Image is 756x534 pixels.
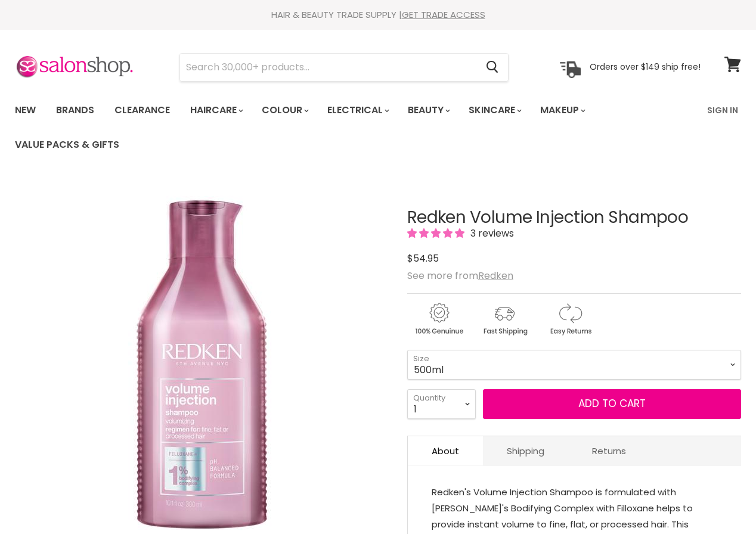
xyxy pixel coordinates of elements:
select: Quantity [407,389,476,419]
span: Add to cart [578,396,646,411]
span: See more from [407,269,513,282]
ul: Main menu [6,93,700,162]
a: Value Packs & Gifts [6,132,128,157]
span: 5.00 stars [407,226,467,240]
a: Returns [568,436,650,465]
img: returns.gif [538,301,602,337]
img: genuine.gif [407,301,470,337]
a: Brands [47,98,103,123]
a: Clearance [106,98,179,123]
span: 3 reviews [467,226,514,240]
a: Makeup [531,98,593,123]
h1: Redken Volume Injection Shampoo [407,209,741,227]
a: Electrical [318,98,396,123]
a: Haircare [181,98,250,123]
a: Sign In [700,98,745,123]
p: Orders over $149 ship free! [590,61,701,72]
a: Shipping [483,436,568,465]
a: GET TRADE ACCESS [402,8,485,21]
a: Skincare [460,98,529,123]
button: Search [476,54,508,81]
img: shipping.gif [473,301,536,337]
button: Add to cart [483,389,741,419]
input: Search [180,54,476,81]
form: Product [179,53,509,82]
a: Beauty [399,98,457,123]
a: About [408,436,483,465]
a: Colour [253,98,316,123]
a: New [6,98,45,123]
a: Redken [478,269,513,282]
span: $54.95 [407,252,439,265]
